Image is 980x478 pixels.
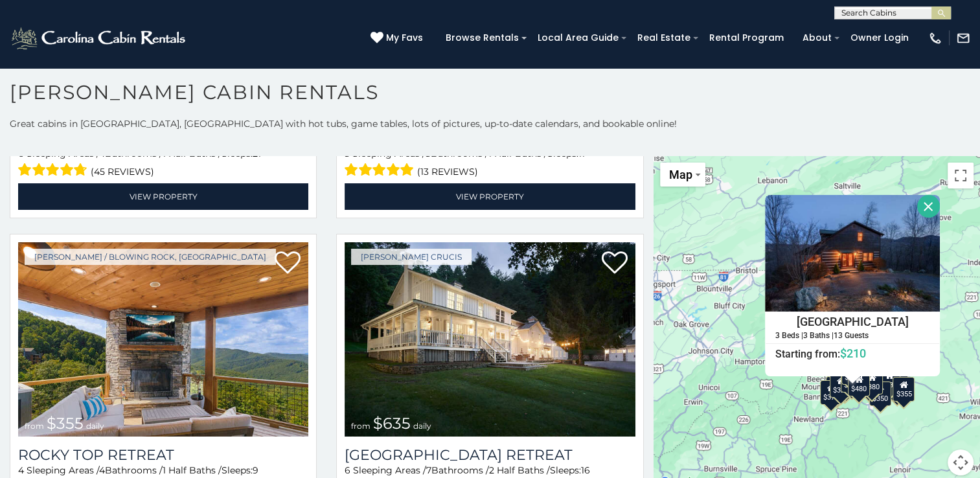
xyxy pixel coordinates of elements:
[275,250,301,277] a: Add to favorites
[765,312,940,361] a: [GEOGRAPHIC_DATA] 3 Beds | 3 Baths | 13 Guests Starting from:$210
[25,421,44,431] span: from
[345,242,635,437] a: Valley Farmhouse Retreat from $635 daily
[253,464,258,476] span: 9
[91,163,154,180] span: (45 reviews)
[766,312,939,332] h4: [GEOGRAPHIC_DATA]
[345,147,635,180] div: Sleeping Areas / Bathrooms / Sleeps:
[18,242,308,437] img: Rocky Top Retreat
[253,148,261,159] span: 21
[956,31,970,45] img: mail-regular-white.png
[426,148,431,159] span: 3
[163,148,222,159] span: 1 Half Baths /
[345,148,350,159] span: 3
[345,464,350,476] span: 6
[893,377,915,402] div: $355
[796,28,838,48] a: About
[370,31,426,45] a: My Favs
[765,195,940,312] img: Willow Valley View
[345,446,635,464] a: [GEOGRAPHIC_DATA] Retreat
[18,148,24,159] span: 6
[820,380,842,404] div: $375
[703,28,790,48] a: Rental Program
[86,421,104,431] span: daily
[581,464,590,476] span: 16
[917,195,940,218] button: Close
[869,381,891,406] div: $350
[848,371,870,396] div: $480
[25,249,276,265] a: [PERSON_NAME] / Blowing Rock, [GEOGRAPHIC_DATA]
[18,147,308,180] div: Sleeping Areas / Bathrooms / Sleeps:
[345,183,635,210] a: View Property
[841,368,863,393] div: $225
[834,331,869,339] h5: 13 Guests
[602,250,628,277] a: Add to favorites
[345,446,635,464] h3: Valley Farmhouse Retreat
[18,242,308,437] a: Rocky Top Retreat from $355 daily
[386,31,423,45] span: My Favs
[351,249,472,265] a: [PERSON_NAME] Crucis
[351,421,370,431] span: from
[861,369,883,394] div: $380
[669,168,692,181] span: Map
[775,331,803,339] h5: 3 Beds |
[840,346,866,359] span: $210
[18,446,308,464] a: Rocky Top Retreat
[99,148,105,159] span: 4
[18,464,24,476] span: 4
[844,28,915,48] a: Owner Login
[578,148,585,159] span: 11
[803,331,834,339] h5: 3 Baths |
[18,183,308,210] a: View Property
[928,31,942,45] img: phone-regular-white.png
[488,148,547,159] span: 1 Half Baths /
[948,163,974,188] button: Toggle fullscreen view
[878,368,900,393] div: $930
[47,414,84,433] span: $355
[660,163,705,187] button: Change map style
[10,25,189,51] img: White-1-2.png
[345,242,635,437] img: Valley Farmhouse Retreat
[163,464,222,476] span: 1 Half Baths /
[373,414,411,433] span: $635
[847,372,869,396] div: $315
[631,28,697,48] a: Real Estate
[439,28,525,48] a: Browse Rentals
[830,372,852,397] div: $325
[489,464,550,476] span: 2 Half Baths /
[99,464,105,476] span: 4
[426,464,431,476] span: 7
[531,28,625,48] a: Local Area Guide
[766,347,939,359] h6: Starting from:
[417,163,478,180] span: (13 reviews)
[948,450,974,475] button: Map camera controls
[413,421,431,431] span: daily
